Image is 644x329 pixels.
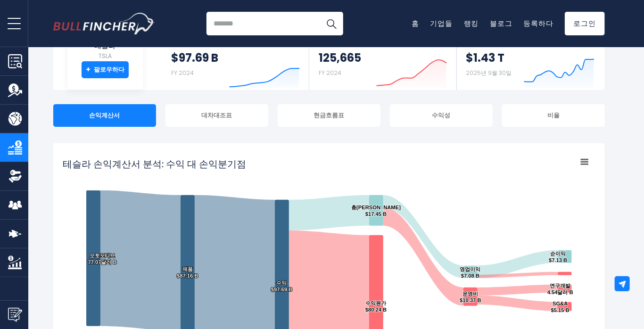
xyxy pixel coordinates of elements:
[490,18,512,28] a: 블로그
[390,104,493,127] div: 수익성
[89,42,122,50] span: 테슬라
[460,291,481,303] text: 운영비 $10.37 B
[547,283,573,295] text: 연구개발 4.54달러 B
[53,13,155,34] img: Bullfincher logo
[460,266,481,279] text: 영업이익 $7.08 B
[89,52,122,60] small: TSLA
[86,66,91,74] strong: +
[63,157,246,171] tspan: 테슬라 손익계산서 분석: 수익 대 손익분기점
[171,50,218,65] strong: $97.69 B
[466,50,512,65] strong: $1.43 T
[88,253,116,265] text: 오토모티브 77.07달러 B
[430,18,453,28] a: 기업들
[551,301,570,313] text: SG&A $5.15 B
[309,29,456,90] a: 직원들 125,665 FY 2024
[365,300,387,313] text: 수익원가 $80.24 B
[466,69,512,77] small: 2025년 9월 30일
[165,104,268,127] div: 대차대조표
[351,205,401,217] text: 총[PERSON_NAME] $17.45 B
[319,50,361,65] strong: 125,665
[412,18,419,28] a: 홈
[320,12,343,35] button: Search
[271,280,292,292] text: 수익 $97.69 B
[565,12,605,35] a: 로그인
[53,104,156,127] div: 손익계산서
[278,104,380,127] div: 현금흐름표
[464,18,479,28] a: 랭킹
[177,266,198,279] text: 제품 $87.16 B
[53,13,155,34] a: Go to homepage
[319,69,341,77] small: FY 2024
[549,251,567,263] text: 순이익 $7.13 B
[162,29,309,90] a: 수익 $97.69 B FY 2024
[8,169,22,183] img: Ownership
[502,104,605,127] div: 비율
[524,18,553,28] a: 등록하다
[457,29,604,90] a: 시가총액 $1.43 T 2025년 9월 30일
[82,61,129,78] a: +팔로우하다
[171,69,194,77] small: FY 2024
